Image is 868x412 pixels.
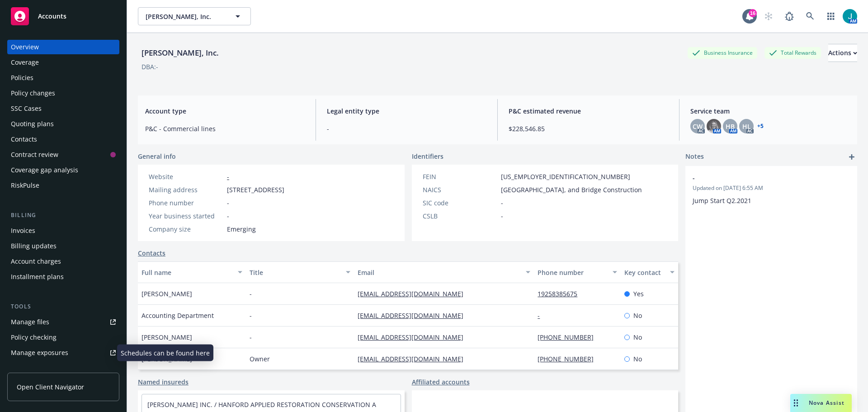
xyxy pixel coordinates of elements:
span: [PERSON_NAME], Inc. [146,12,224,21]
a: [PHONE_NUMBER] [538,333,601,341]
div: Key contact [624,268,665,277]
span: General info [138,152,176,161]
div: Policies [11,71,33,85]
button: Nova Assist [790,394,852,412]
div: SSC Cases [11,101,42,116]
div: Year business started [149,211,223,221]
div: Manage files [11,315,49,329]
span: HL [742,122,751,131]
a: Contacts [7,132,119,147]
div: Billing [7,211,119,220]
button: Full name [138,261,246,283]
a: Installment plans [7,270,119,284]
span: Notes [685,152,704,162]
div: Installment plans [11,270,64,284]
a: Coverage gap analysis [7,163,119,177]
span: CW [693,122,703,131]
div: Phone number [538,268,607,277]
span: P&C - Commercial lines [145,124,305,133]
div: Account charges [11,254,61,269]
a: Policy changes [7,86,119,100]
span: Owner [250,354,270,364]
span: - [250,289,252,298]
img: photo [843,9,857,24]
div: Policy changes [11,86,55,100]
a: Invoices [7,223,119,238]
a: Manage certificates [7,361,119,375]
span: - [501,198,503,208]
a: Contacts [138,248,165,258]
a: Report a Bug [780,7,798,25]
div: Manage certificates [11,361,70,375]
span: Accounts [38,13,66,20]
div: FEIN [423,172,497,181]
a: Switch app [822,7,840,25]
div: RiskPulse [11,178,39,193]
div: Billing updates [11,239,57,253]
span: Emerging [227,224,256,234]
a: Quoting plans [7,117,119,131]
div: Policy checking [11,330,57,345]
a: Manage exposures [7,346,119,360]
span: $228,546.85 [509,124,668,133]
a: Affiliated accounts [412,377,470,387]
div: Mailing address [149,185,223,194]
span: - [227,211,229,221]
span: Updated on [DATE] 6:55 AM [693,184,850,192]
div: -Updated on [DATE] 6:55 AMJump Start Q2.2021 [685,166,857,213]
div: Phone number [149,198,223,208]
div: Contacts [11,132,37,147]
span: - [327,124,486,133]
div: SIC code [423,198,497,208]
span: No [633,311,642,320]
div: Company size [149,224,223,234]
span: P&C estimated revenue [509,106,668,116]
div: [PERSON_NAME], Inc. [138,47,222,59]
span: Jump Start Q2.2021 [693,196,751,205]
div: Website [149,172,223,181]
div: Business Insurance [688,47,757,58]
button: [PERSON_NAME], Inc. [138,7,251,25]
span: HB [726,122,735,131]
div: Contract review [11,147,58,162]
a: Search [801,7,819,25]
div: Actions [828,44,857,62]
span: Accounting Department [142,311,214,320]
span: Identifiers [412,152,443,161]
span: - [501,211,503,221]
a: Named insureds [138,377,189,387]
img: photo [707,119,721,133]
a: [EMAIL_ADDRESS][DOMAIN_NAME] [358,311,471,320]
a: Manage files [7,315,119,329]
a: RiskPulse [7,178,119,193]
div: Drag to move [790,394,802,412]
a: Policies [7,71,119,85]
span: Legal entity type [327,106,486,116]
span: [PERSON_NAME] [142,332,192,342]
a: Billing updates [7,239,119,253]
span: [US_EMPLOYER_IDENTIFICATION_NUMBER] [501,172,630,181]
a: Start snowing [759,7,778,25]
div: Invoices [11,223,35,238]
a: Accounts [7,4,119,29]
span: [STREET_ADDRESS] [227,185,284,194]
button: Actions [828,44,857,62]
span: - [250,311,252,320]
div: Coverage [11,55,39,70]
div: Overview [11,40,39,54]
div: Quoting plans [11,117,54,131]
span: No [633,354,642,364]
span: Yes [633,289,644,298]
span: No [633,332,642,342]
span: Service team [690,106,850,116]
button: Email [354,261,534,283]
div: NAICS [423,185,497,194]
a: [PHONE_NUMBER] [538,355,601,363]
a: 19258385675 [538,289,585,298]
a: Overview [7,40,119,54]
button: Phone number [534,261,620,283]
div: Email [358,268,520,277]
div: Title [250,268,340,277]
a: Account charges [7,254,119,269]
